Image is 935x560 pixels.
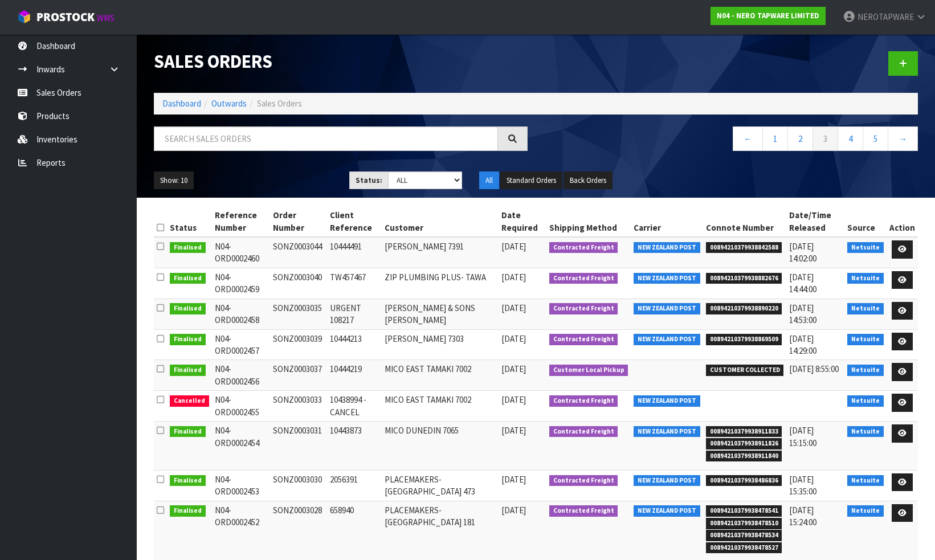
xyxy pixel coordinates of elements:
[382,206,499,237] th: Customer
[634,426,700,438] span: NEW ZEALAND POST
[706,518,782,529] span: 00894210379938478510
[501,333,526,344] span: [DATE]
[382,268,499,299] td: ZIP PLUMBING PLUS- TAWA
[717,11,819,21] strong: N04 - NERO TAPWARE LIMITED
[706,451,782,462] span: 00894210379938911840
[212,268,271,299] td: N04-ORD0002459
[789,425,816,448] span: [DATE] 15:15:00
[789,303,816,325] span: [DATE] 14:53:00
[270,299,327,329] td: SONZ0003035
[270,391,327,422] td: SONZ0003033
[703,206,787,237] th: Connote Number
[170,395,209,407] span: Cancelled
[838,126,863,151] a: 4
[706,365,784,376] span: CUSTOMER COLLECTED
[382,391,499,422] td: MICO EAST TAMAKI 7002
[327,299,382,329] td: URGENT 108217
[170,365,206,376] span: Finalised
[549,475,618,487] span: Contracted Freight
[212,360,271,391] td: N04-ORD0002456
[787,126,813,151] a: 2
[786,206,844,237] th: Date/Time Released
[847,505,884,517] span: Netsuite
[500,171,562,190] button: Standard Orders
[270,470,327,501] td: SONZ0003030
[501,425,526,436] span: [DATE]
[789,241,816,264] span: [DATE] 14:02:00
[270,360,327,391] td: SONZ0003037
[382,329,499,360] td: [PERSON_NAME] 7303
[549,273,618,284] span: Contracted Freight
[382,299,499,329] td: [PERSON_NAME] & SONS [PERSON_NAME]
[847,365,884,376] span: Netsuite
[634,475,700,487] span: NEW ZEALAND POST
[170,505,206,517] span: Finalised
[212,329,271,360] td: N04-ORD0002457
[847,242,884,254] span: Netsuite
[847,303,884,314] span: Netsuite
[549,426,618,438] span: Contracted Freight
[706,505,782,517] span: 00894210379938478541
[789,272,816,295] span: [DATE] 14:44:00
[170,242,206,254] span: Finalised
[327,360,382,391] td: 10444219
[327,422,382,471] td: 10443873
[858,11,914,22] span: NEROTAPWARE
[212,237,271,268] td: N04-ORD0002460
[847,334,884,345] span: Netsuite
[356,175,382,185] strong: Status:
[549,242,618,254] span: Contracted Freight
[382,360,499,391] td: MICO EAST TAMAKI 7002
[549,505,618,517] span: Contracted Freight
[501,505,526,516] span: [DATE]
[270,329,327,360] td: SONZ0003039
[162,98,201,109] a: Dashboard
[327,391,382,422] td: 10438994 - CANCEL
[706,303,782,314] span: 00894210379938890220
[706,273,782,284] span: 00894210379938882676
[789,363,839,374] span: [DATE] 8:55:00
[789,474,816,497] span: [DATE] 15:35:00
[706,438,782,449] span: 00894210379938911826
[17,10,31,24] img: cube-alt.png
[327,268,382,299] td: TW457467
[170,303,206,314] span: Finalised
[706,334,782,345] span: 00894210379938869509
[706,426,782,438] span: 00894210379938911833
[170,334,206,345] span: Finalised
[270,237,327,268] td: SONZ0003044
[501,363,526,374] span: [DATE]
[479,171,499,190] button: All
[499,206,546,237] th: Date Required
[154,171,194,190] button: Show: 10
[631,206,703,237] th: Carrier
[564,171,613,190] button: Back Orders
[888,126,918,151] a: →
[327,329,382,360] td: 10444213
[270,422,327,471] td: SONZ0003031
[170,475,206,487] span: Finalised
[762,126,788,151] a: 1
[170,426,206,438] span: Finalised
[170,273,206,284] span: Finalised
[212,206,271,237] th: Reference Number
[789,333,816,356] span: [DATE] 14:29:00
[847,273,884,284] span: Netsuite
[382,237,499,268] td: [PERSON_NAME] 7391
[634,505,700,517] span: NEW ZEALAND POST
[887,206,918,237] th: Action
[212,299,271,329] td: N04-ORD0002458
[97,13,115,23] small: WMS
[382,470,499,501] td: PLACEMAKERS-[GEOGRAPHIC_DATA] 473
[212,470,271,501] td: N04-ORD0002453
[549,334,618,345] span: Contracted Freight
[501,272,526,283] span: [DATE]
[844,206,887,237] th: Source
[634,242,700,254] span: NEW ZEALAND POST
[733,126,763,151] a: ←
[789,505,816,528] span: [DATE] 15:24:00
[634,395,700,407] span: NEW ZEALAND POST
[847,395,884,407] span: Netsuite
[546,206,631,237] th: Shipping Method
[270,268,327,299] td: SONZ0003040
